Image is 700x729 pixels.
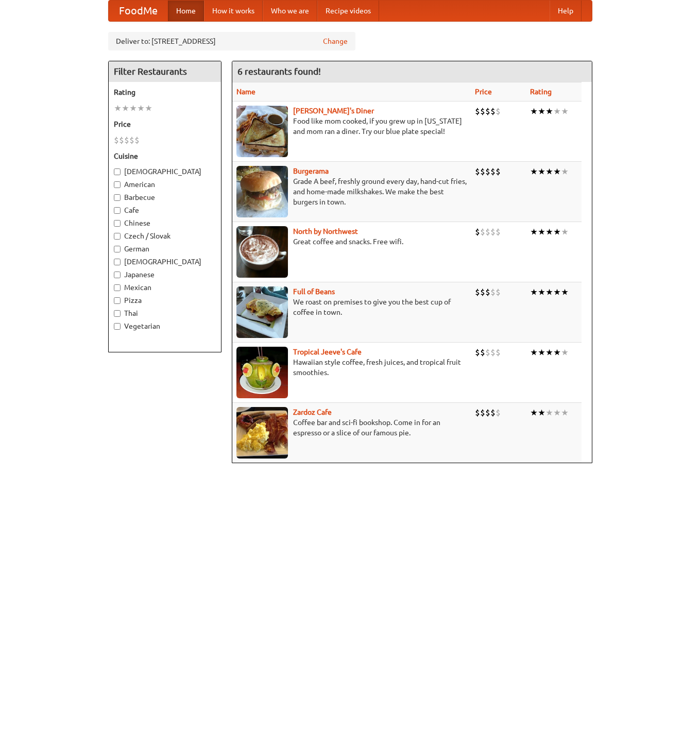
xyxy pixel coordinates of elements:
[114,119,216,129] h5: Price
[545,347,553,358] li: ★
[129,134,134,146] li: $
[168,1,204,21] a: Home
[114,257,216,267] label: [DEMOGRAPHIC_DATA]
[236,407,288,459] img: zardoz.jpg
[293,107,374,115] a: [PERSON_NAME]'s Diner
[545,166,553,177] li: ★
[561,166,569,177] li: ★
[480,286,485,298] li: $
[530,347,538,358] li: ★
[545,226,553,238] li: ★
[545,106,553,117] li: ★
[553,347,561,358] li: ★
[561,226,569,238] li: ★
[561,106,569,117] li: ★
[114,103,122,114] li: ★
[538,347,545,358] li: ★
[114,205,216,215] label: Cafe
[485,166,490,177] li: $
[236,226,288,278] img: north.jpg
[114,134,119,146] li: $
[114,233,121,240] input: Czech / Slovak
[490,407,496,418] li: $
[538,166,545,177] li: ★
[475,347,480,358] li: $
[114,244,216,254] label: German
[236,347,288,398] img: jeeves.jpg
[538,106,545,117] li: ★
[475,166,480,177] li: $
[236,236,467,247] p: Great coffee and snacks. Free wifi.
[480,226,485,238] li: $
[538,286,545,298] li: ★
[553,407,561,418] li: ★
[114,194,121,201] input: Barbecue
[124,134,129,146] li: $
[114,323,121,330] input: Vegetarian
[485,347,490,358] li: $
[263,1,317,21] a: Who we are
[114,321,216,331] label: Vegetarian
[530,226,538,238] li: ★
[475,226,480,238] li: $
[475,106,480,117] li: $
[490,226,496,238] li: $
[114,282,216,293] label: Mexican
[490,166,496,177] li: $
[545,286,553,298] li: ★
[114,246,121,252] input: German
[496,106,501,117] li: $
[480,347,485,358] li: $
[485,106,490,117] li: $
[530,106,538,117] li: ★
[236,357,467,378] p: Hawaiian style coffee, fresh juices, and tropical fruit smoothies.
[236,286,288,338] img: beans.jpg
[236,176,467,207] p: Grade A beef, freshly ground every day, hand-cut fries, and home-made milkshakes. We make the bes...
[134,134,140,146] li: $
[553,106,561,117] li: ★
[553,166,561,177] li: ★
[485,226,490,238] li: $
[204,1,263,21] a: How it works
[114,87,216,97] h5: Rating
[530,88,552,96] a: Rating
[237,66,321,76] ng-pluralize: 6 restaurants found!
[108,32,355,50] div: Deliver to: [STREET_ADDRESS]
[530,407,538,418] li: ★
[561,407,569,418] li: ★
[114,295,216,306] label: Pizza
[236,417,467,438] p: Coffee bar and sci-fi bookshop. Come in for an espresso or a slice of our famous pie.
[114,272,121,278] input: Japanese
[293,227,358,235] b: North by Northwest
[496,407,501,418] li: $
[236,166,288,217] img: burgerama.jpg
[553,286,561,298] li: ★
[293,348,362,356] b: Tropical Jeeve's Cafe
[496,347,501,358] li: $
[122,103,129,114] li: ★
[236,297,467,317] p: We roast on premises to give you the best cup of coffee in town.
[137,103,145,114] li: ★
[293,408,332,416] a: Zardoz Cafe
[145,103,152,114] li: ★
[236,106,288,157] img: sallys.jpg
[530,166,538,177] li: ★
[538,226,545,238] li: ★
[496,226,501,238] li: $
[114,231,216,241] label: Czech / Slovak
[475,407,480,418] li: $
[114,310,121,317] input: Thai
[480,166,485,177] li: $
[496,166,501,177] li: $
[114,259,121,265] input: [DEMOGRAPHIC_DATA]
[114,284,121,291] input: Mexican
[293,167,329,175] a: Burgerama
[293,287,335,296] a: Full of Beans
[475,88,492,96] a: Price
[114,181,121,188] input: American
[236,116,467,137] p: Food like mom cooked, if you grew up in [US_STATE] and mom ran a diner. Try our blue plate special!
